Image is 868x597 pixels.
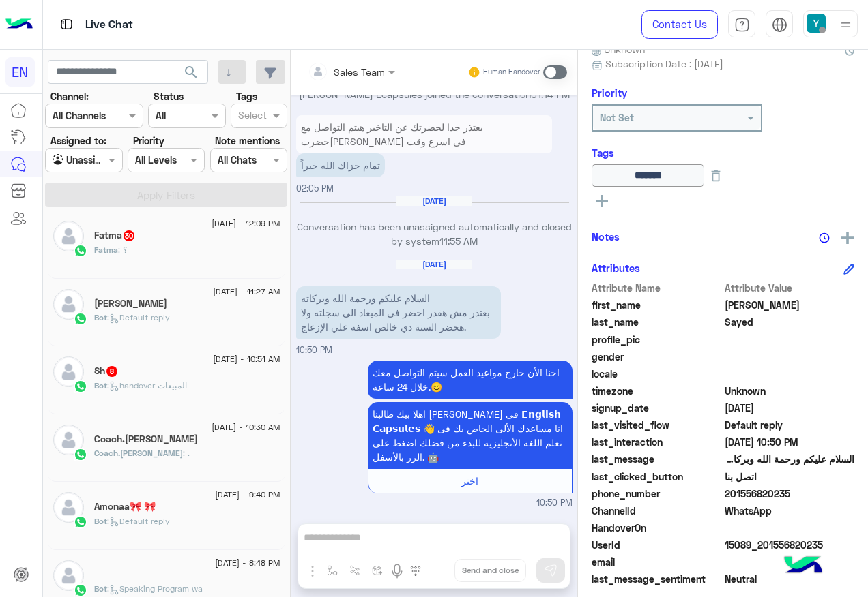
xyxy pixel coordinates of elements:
img: WhatsApp [74,583,87,597]
span: Attribute Value [725,281,855,295]
button: search [175,60,208,89]
img: tab [772,17,787,33]
label: Priority [133,134,164,148]
span: ؟ [118,245,127,255]
p: 9/8/2025, 2:05 PM [296,115,552,153]
span: null [725,521,855,535]
span: Unknown [725,384,855,398]
span: [DATE] - 12:09 PM [212,217,280,230]
span: null [725,555,855,569]
span: gender [592,350,722,364]
span: . [183,448,190,458]
span: Bot [94,312,107,322]
span: [DATE] - 9:40 PM [215,489,280,501]
img: hulul-logo.png [779,542,827,590]
span: Sayed [725,315,855,329]
span: last_visited_flow [592,418,722,432]
span: locale [592,367,722,381]
h5: Amonaa🎀 🎀 [94,501,156,512]
p: 30/8/2025, 10:50 PM [368,361,573,399]
span: 01:14 PM [531,89,570,100]
span: Nora [725,298,855,312]
span: last_clicked_button [592,470,722,484]
h5: Coach.Ibrahim [94,433,198,445]
h6: Attributes [592,262,640,274]
h6: Priority [592,87,627,99]
span: [DATE] - 10:30 AM [212,421,280,433]
button: Apply Filters [45,183,287,207]
span: 8 [106,366,117,377]
span: last_name [592,315,722,329]
h5: Amira Hamdy [94,298,167,309]
span: 02:05 PM [296,183,334,194]
span: Coach.[PERSON_NAME] [94,448,183,458]
span: 15089_201556820235 [725,538,855,552]
p: 30/8/2025, 10:50 PM [368,402,573,469]
span: 2025-08-30T19:50:15.594Z [725,435,855,449]
img: add [841,232,854,244]
a: Contact Us [641,10,718,39]
label: Status [154,89,184,104]
span: : handover المبيعات [107,380,187,391]
img: notes [819,232,830,243]
img: userImage [807,14,826,33]
label: Assigned to: [50,134,106,148]
p: 30/8/2025, 10:50 PM [296,286,501,339]
label: Channel: [50,89,89,104]
img: defaultAdmin.png [53,560,84,591]
span: UserId [592,538,722,552]
img: WhatsApp [74,448,87,461]
p: Live Chat [85,16,133,34]
span: : Speaking Program wa [107,583,203,594]
img: WhatsApp [74,380,87,393]
h5: Sh [94,365,119,377]
span: ChannelId [592,504,722,518]
span: first_name [592,298,722,312]
h6: Tags [592,147,854,159]
h6: [DATE] [396,196,472,206]
span: السلام عليكم ورحمة الله وبركاته بعتذر مش هقدر احضر في الميعاد الي سجلته ولا هحضر السنة دي خالص اس... [725,452,855,466]
p: [PERSON_NAME] Ecapsules joined the conversation [296,87,573,102]
span: last_message_sentiment [592,572,722,586]
small: Human Handover [483,67,540,78]
button: Send and close [454,559,526,582]
span: signup_date [592,401,722,415]
img: WhatsApp [74,312,87,326]
span: اختر [461,475,478,487]
h6: [DATE] [396,260,472,269]
span: HandoverOn [592,521,722,535]
span: [DATE] - 8:48 PM [215,557,280,569]
img: tab [58,16,75,33]
span: last_interaction [592,435,722,449]
span: email [592,555,722,569]
span: 0 [725,572,855,586]
div: Select [236,108,267,125]
span: last_message [592,452,722,466]
span: : Default reply [107,312,170,322]
span: [DATE] - 10:51 AM [213,353,280,365]
p: Conversation has been unassigned automatically and closed by system [296,219,573,249]
span: Bot [94,380,107,391]
span: 10:50 PM [536,497,573,510]
img: tab [734,17,750,33]
label: Tags [236,89,257,104]
span: 10:50 PM [296,345,332,355]
img: defaultAdmin.png [53,425,84,455]
div: EN [5,57,35,87]
span: profile_pic [592,333,722,347]
img: defaultAdmin.png [53,492,84,523]
span: 2 [725,504,855,518]
span: null [725,367,855,381]
span: 11:55 AM [439,235,478,247]
h5: Fatma [94,230,136,241]
span: 30 [124,230,134,241]
span: null [725,350,855,364]
span: Fatma [94,245,118,255]
h6: Notes [592,230,620,243]
img: WhatsApp [74,515,87,529]
span: 201556820235 [725,487,855,501]
label: Note mentions [215,134,280,148]
span: Attribute Name [592,281,722,295]
img: defaultAdmin.png [53,356,84,387]
span: [DATE] - 11:27 AM [213,286,280,298]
